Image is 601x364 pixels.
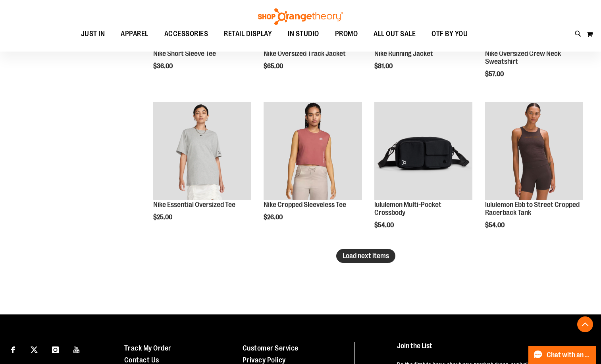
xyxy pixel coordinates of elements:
[264,63,284,70] span: $65.00
[485,50,561,65] a: Nike Oversized Crew Neck Sweatshirt
[153,102,251,201] a: Nike Essential Oversized Tee
[374,102,472,200] img: lululemon Multi-Pocket Crossbody
[124,356,159,364] a: Contact Us
[153,63,174,70] span: $36.00
[397,342,586,357] h4: Join the List
[481,98,587,249] div: product
[335,25,358,43] span: PROMO
[70,342,84,356] a: Visit our Youtube page
[264,102,362,200] img: Nike Cropped Sleeveless Tee
[431,25,468,43] span: OTF BY YOU
[374,201,441,216] a: lululemon Multi-Pocket Crossbody
[288,25,319,43] span: IN STUDIO
[224,25,272,43] span: RETAIL DISPLAY
[48,342,62,356] a: Visit our Instagram page
[257,8,344,25] img: Shop Orangetheory
[374,102,472,201] a: lululemon Multi-Pocket Crossbody
[485,222,506,229] span: $54.00
[149,98,255,241] div: product
[485,102,583,201] a: lululemon Ebb to Street Cropped Racerback Tank
[485,201,580,216] a: lululemon Ebb to Street Cropped Racerback Tank
[27,342,41,356] a: Visit our X page
[374,25,416,43] span: ALL OUT SALE
[153,201,235,209] a: Nike Essential Oversized Tee
[121,25,148,43] span: APPAREL
[374,63,394,70] span: $81.00
[124,344,171,352] a: Track My Order
[577,316,593,332] button: Back To Top
[153,102,251,200] img: Nike Essential Oversized Tee
[374,222,395,229] span: $54.00
[153,214,173,221] span: $25.00
[81,25,105,43] span: JUST IN
[374,50,433,57] a: Nike Running Jacket
[243,344,299,352] a: Customer Service
[264,102,362,201] a: Nike Cropped Sleeveless Tee
[343,252,389,260] span: Load next items
[264,50,346,57] a: Nike Oversized Track Jacket
[528,346,597,364] button: Chat with an Expert
[485,102,583,200] img: lululemon Ebb to Street Cropped Racerback Tank
[6,342,20,356] a: Visit our Facebook page
[264,214,284,221] span: $26.00
[243,356,286,364] a: Privacy Policy
[370,98,476,249] div: product
[336,249,395,263] button: Load next items
[485,71,505,78] span: $57.00
[264,201,346,209] a: Nike Cropped Sleeveless Tee
[31,346,38,353] img: Twitter
[153,50,216,57] a: Nike Short Sleeve Tee
[260,98,366,241] div: product
[164,25,208,43] span: ACCESSORIES
[547,351,591,359] span: Chat with an Expert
